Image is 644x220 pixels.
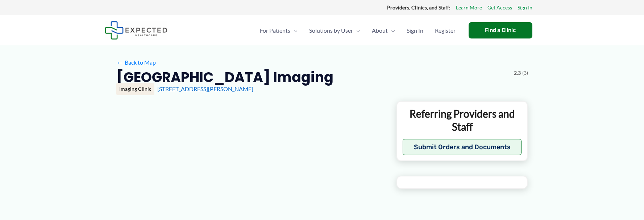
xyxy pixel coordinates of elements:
[366,18,401,43] a: AboutMenu Toggle
[372,18,388,43] span: About
[353,18,360,43] span: Menu Toggle
[403,139,522,155] button: Submit Orders and Documents
[401,18,429,43] a: Sign In
[469,22,532,38] a: Find a Clinic
[254,18,461,43] nav: Primary Site Navigation
[309,18,353,43] span: Solutions by User
[116,57,156,68] a: ←Back to Map
[290,18,298,43] span: Menu Toggle
[522,68,528,78] span: (3)
[403,107,522,134] p: Referring Providers and Staff
[429,18,461,43] a: Register
[388,18,395,43] span: Menu Toggle
[116,59,123,66] span: ←
[260,18,290,43] span: For Patients
[487,3,512,12] a: Get Access
[254,18,303,43] a: For PatientsMenu Toggle
[303,18,366,43] a: Solutions by UserMenu Toggle
[456,3,482,12] a: Learn More
[105,21,167,40] img: Expected Healthcare Logo - side, dark font, small
[157,85,253,92] a: [STREET_ADDRESS][PERSON_NAME]
[116,83,154,95] div: Imaging Clinic
[518,3,532,12] a: Sign In
[514,68,521,78] span: 2.3
[116,68,333,86] h2: [GEOGRAPHIC_DATA] Imaging
[407,18,423,43] span: Sign In
[387,4,450,11] strong: Providers, Clinics, and Staff:
[435,18,456,43] span: Register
